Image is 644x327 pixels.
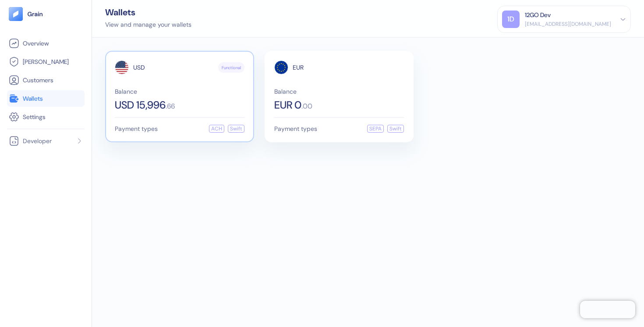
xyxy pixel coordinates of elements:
[502,11,520,28] div: 1D
[23,76,53,84] span: Customers
[293,64,304,70] span: EUR
[133,64,145,70] span: USD
[115,126,158,132] span: Payment types
[301,103,312,110] span: . 00
[9,93,83,104] a: Wallets
[387,125,404,133] div: Swift
[105,8,191,17] div: Wallets
[23,137,52,145] span: Developer
[274,100,301,110] span: EUR 0
[115,88,244,95] span: Balance
[274,126,317,132] span: Payment types
[525,20,611,28] div: [EMAIL_ADDRESS][DOMAIN_NAME]
[115,100,166,110] span: USD 15,996
[23,57,69,66] span: [PERSON_NAME]
[9,112,83,122] a: Settings
[166,103,175,110] span: . 66
[23,39,49,48] span: Overview
[27,11,43,17] img: logo
[228,125,244,133] div: Swift
[222,64,241,71] span: Functional
[209,125,224,133] div: ACH
[23,113,46,121] span: Settings
[580,301,635,318] iframe: Chatra live chat
[9,7,23,21] img: logo-tablet-V2.svg
[367,125,384,133] div: SEPA
[105,20,191,29] div: View and manage your wallets
[23,94,43,103] span: Wallets
[525,11,551,20] div: 12GO Dev
[9,56,83,67] a: [PERSON_NAME]
[9,38,83,49] a: Overview
[274,88,404,95] span: Balance
[9,75,83,85] a: Customers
